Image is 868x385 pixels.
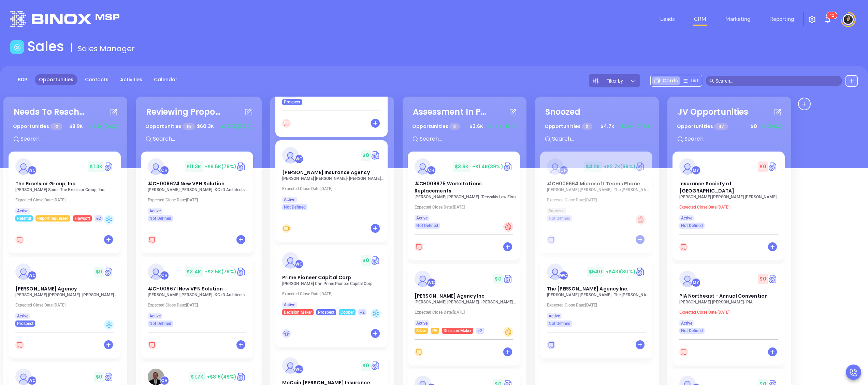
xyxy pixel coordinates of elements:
span: The Willis E. Kilborne Agency Inc. [547,285,629,292]
input: Search... [20,134,122,143]
span: Prospect [318,309,334,316]
span: $ 8.9K [68,121,85,132]
div: Walter Contreras [294,260,303,269]
a: Quote [236,372,246,382]
p: Ann Marie Snyder - Insurance Society of Philadelphia [679,195,782,199]
img: Manage IT Services Switch [15,369,32,385]
h1: Sales [27,38,64,55]
span: 4 [829,13,832,18]
img: Insurance Society of Philadelphia [679,158,696,175]
div: Cold [371,309,381,318]
span: Active [416,214,428,222]
div: Walter Contreras [559,271,568,280]
span: Referral [17,215,31,222]
img: The Willis E. Kilborne Agency Inc. [547,263,563,280]
div: Megan Youmans [692,166,700,175]
span: +$3.2K (67%) [618,123,649,130]
a: BDR [14,74,31,85]
span: +$431 (80%) [606,268,636,275]
div: profileMegan Youmans$0Circle dollarInsurance Society of [GEOGRAPHIC_DATA][PERSON_NAME] [PERSON_NA... [672,152,786,264]
div: Walter Contreras [28,166,37,175]
a: profileWalter Contreras$0Circle dollar[PERSON_NAME] Agency[PERSON_NAME] [PERSON_NAME]- [PERSON_NA... [9,257,121,327]
a: Activities [116,74,146,85]
span: +2 [96,215,101,222]
span: Active [681,319,692,327]
span: Margaret J. Grassi Insurance Agency [282,169,370,176]
img: PIA Northeast - Annual Convention [679,271,696,287]
span: 12 [50,123,62,130]
span: Silver [416,327,426,334]
div: profileWalter Contreras$540+$431(80%)Circle dollarThe [PERSON_NAME] Agency Inc.[PERSON_NAME] [PER... [540,257,654,362]
span: $ 3.6K [468,121,485,132]
div: Carla Humber [160,166,169,175]
img: Quote [371,360,381,371]
sup: 42 [827,12,837,19]
img: Quote [503,161,513,172]
p: Opportunities [545,120,593,133]
span: Prospect [284,98,300,106]
img: user [843,14,854,25]
p: Expected Close Date: [DATE] [282,291,385,296]
span: Report requested [37,215,69,222]
span: Not Defined [416,222,438,229]
span: $ 0 [758,161,768,172]
p: Expected Close Date: [DATE] [15,303,118,308]
p: David Spiro - The Excelsior Group, Inc. [15,187,118,192]
img: #CH009624 New VPN Solution [148,158,164,175]
span: search [709,79,714,83]
div: Needs To Reschedule [14,106,89,118]
span: Active [149,312,161,320]
a: profileCarla Humber$3.4K+$2.5K(76%)Circle dollar#CH009671 New VPN Solution[PERSON_NAME] [PERSON_N... [141,257,253,327]
div: profileWalter Contreras$0Circle dollar[PERSON_NAME] Agency[PERSON_NAME] [PERSON_NAME]- [PERSON_NA... [9,257,122,362]
span: Filter by [606,79,623,83]
span: +2 [360,309,365,316]
div: JV OpportunitiesOpportunities 47$0+$0(0%) [672,102,786,152]
img: logo [10,11,119,27]
a: profileCarla Humber$4.2K+$2.7K(66%)Circle dollar#CH009664 Microsoft Teams Phone[PERSON_NAME] [PER... [540,152,652,222]
span: $ 540 [587,267,604,277]
div: Reviewing ProposalOpportunities 15$60.3K+$39.4K(65%) [141,102,257,152]
div: Walter Contreras [28,376,37,385]
div: JV Opportunities [678,106,749,118]
span: Active [149,207,161,215]
span: Prospect [17,320,33,327]
span: $ 0 [758,274,768,284]
a: Quote [104,267,114,277]
span: +$39.4K (65%) [217,123,252,130]
span: Vitale Agency [15,285,77,292]
img: Dreher Agency Inc [415,271,431,287]
p: George Terezakis - Terezakis Law Firm [415,195,517,199]
span: #CH009671 New VPN Solution [148,285,223,292]
a: Contacts [81,74,113,85]
div: Walter Contreras [427,278,436,287]
span: $ 0 [749,121,759,132]
div: Carla Humber [427,166,436,175]
div: Walter Contreras [294,365,303,374]
span: PIA Northeast - Annual Convention [679,293,768,299]
span: #CH009664 Microsoft Teams Phone [547,180,640,187]
img: Quote [371,150,381,160]
span: $ 1.3K [88,161,104,172]
a: Quote [768,161,778,172]
img: Quote [236,161,246,172]
span: Hawsoft [75,215,90,222]
img: Quote [768,274,778,284]
img: Prime Pioneer Capital Corp [282,252,299,269]
div: Cold [104,320,114,330]
img: Quote [236,267,246,277]
span: Sales Manager [78,43,135,54]
a: Reporting [767,12,797,26]
span: Not Defined [149,215,171,222]
p: Expected Close Date: [DATE] [15,198,118,202]
p: Opportunities [677,120,728,133]
span: $ 4.2K [584,161,602,172]
div: profileWalter Contreras$0Circle dollar[PERSON_NAME] Agency Inc[PERSON_NAME] [PERSON_NAME]- [PERSO... [408,264,521,369]
span: $ 0 [361,255,371,266]
input: Search... [152,134,255,143]
a: profileCarla Humber$3.6K+$1.4K(39%)Circle dollar#CH009675 Workstations Replacements[PERSON_NAME] ... [408,152,520,229]
input: Search… [715,77,838,85]
span: Decision Maker [284,309,312,316]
